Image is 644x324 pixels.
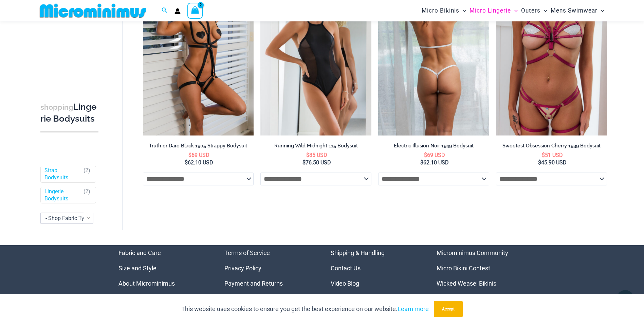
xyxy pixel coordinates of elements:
[44,167,80,181] a: Strap Bodysuits
[143,143,254,151] a: Truth or Dare Black 1905 Strappy Bodysuit
[188,152,191,158] span: $
[302,159,306,166] span: $
[378,143,489,149] h2: Electric Illusion Noir 1949 Bodysuit
[331,265,361,272] a: Contact Us
[118,249,161,256] a: Fabric and Care
[378,143,489,151] a: Electric Illusion Noir 1949 Bodysuit
[174,8,181,14] a: Account icon link
[306,152,327,158] bdi: 85 USD
[85,188,88,195] span: 2
[542,152,545,158] span: $
[118,280,175,287] a: About Microminimus
[37,3,149,18] img: MM SHOP LOGO FLAT
[398,305,429,312] a: Learn more
[118,245,208,291] nav: Menu
[437,245,526,291] aside: Footer Widget 4
[306,152,309,158] span: $
[185,159,213,166] bdi: 62.10 USD
[459,2,466,19] span: Menu Toggle
[302,159,331,166] bdi: 76.50 USD
[224,249,270,256] a: Terms of Service
[84,167,90,181] span: ( )
[45,215,90,221] span: - Shop Fabric Type
[118,245,208,291] aside: Footer Widget 1
[538,159,567,166] bdi: 45.90 USD
[331,280,359,287] a: Video Blog
[542,152,563,158] bdi: 51 USD
[434,301,463,317] button: Accept
[419,1,607,20] nav: Site Navigation
[224,265,261,272] a: Privacy Policy
[84,188,90,202] span: ( )
[551,2,597,19] span: Mens Swimwear
[470,2,511,19] span: Micro Lingerie
[420,2,468,19] a: Micro BikinisMenu ToggleMenu Toggle
[224,280,283,287] a: Payment and Returns
[422,2,459,19] span: Micro Bikinis
[224,245,314,291] aside: Footer Widget 2
[437,280,496,287] a: Wicked Weasel Bikinis
[143,143,254,149] h2: Truth or Dare Black 1905 Strappy Bodysuit
[40,213,93,224] span: - Shop Fabric Type
[424,152,445,158] bdi: 69 USD
[540,2,547,19] span: Menu Toggle
[40,103,73,111] span: shopping
[118,265,157,272] a: Size and Style
[44,188,80,202] a: Lingerie Bodysuits
[538,159,541,166] span: $
[224,245,314,291] nav: Menu
[185,159,188,166] span: $
[597,2,604,19] span: Menu Toggle
[331,249,385,256] a: Shipping & Handling
[260,143,371,149] h2: Running Wild Midnight 115 Bodysuit
[40,101,98,125] h3: Lingerie Bodysuits
[187,3,203,18] a: View Shopping Cart, 2 items
[424,152,427,158] span: $
[85,167,88,174] span: 2
[331,245,420,291] nav: Menu
[162,6,168,15] a: Search icon link
[420,159,449,166] bdi: 62.10 USD
[437,265,490,272] a: Micro Bikini Contest
[511,2,518,19] span: Menu Toggle
[519,2,549,19] a: OutersMenu ToggleMenu Toggle
[437,245,526,291] nav: Menu
[331,245,420,291] aside: Footer Widget 3
[420,159,423,166] span: $
[41,213,93,223] span: - Shop Fabric Type
[437,249,508,256] a: Microminimus Community
[181,304,429,314] p: This website uses cookies to ensure you get the best experience on our website.
[260,143,371,151] a: Running Wild Midnight 115 Bodysuit
[521,2,540,19] span: Outers
[468,2,519,19] a: Micro LingerieMenu ToggleMenu Toggle
[549,2,606,19] a: Mens SwimwearMenu ToggleMenu Toggle
[496,143,607,149] h2: Sweetest Obsession Cherry 1939 Bodysuit
[188,152,209,158] bdi: 69 USD
[496,143,607,151] a: Sweetest Obsession Cherry 1939 Bodysuit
